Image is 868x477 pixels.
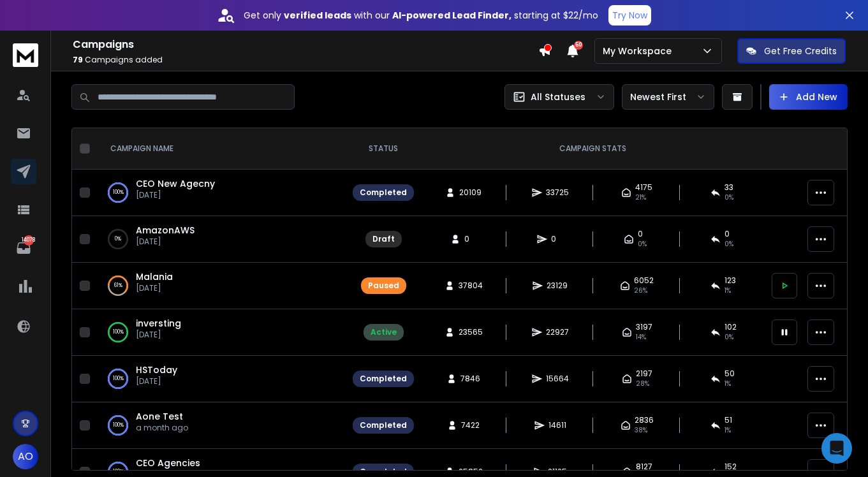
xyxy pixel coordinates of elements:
[459,327,483,337] span: 23565
[635,182,652,193] span: 4175
[136,330,181,340] p: [DATE]
[548,420,566,430] span: 14611
[114,279,122,292] p: 61 %
[95,216,345,263] td: 0%AmazonAWS[DATE]
[769,84,848,110] button: Add New
[11,235,36,261] a: 14078
[608,5,651,26] button: Try Now
[73,54,83,65] span: 79
[113,372,124,385] p: 100 %
[635,425,647,436] span: 38 %
[725,182,733,193] span: 33
[725,425,731,436] span: 1 %
[13,43,38,67] img: logo
[531,91,585,103] p: All Statuses
[603,45,677,57] p: My Workspace
[460,374,480,384] span: 7846
[725,379,731,389] span: 1 %
[634,286,647,296] span: 26 %
[622,84,714,110] button: Newest First
[95,263,345,309] td: 61%Malania[DATE]
[136,224,195,237] a: AmazonAWS
[73,37,538,52] h1: Campaigns
[636,369,652,379] span: 2197
[113,419,124,432] p: 100 %
[737,38,846,64] button: Get Free Credits
[821,433,852,464] div: Open Intercom Messenger
[136,363,177,376] a: HSToday
[360,420,407,430] div: Completed
[725,369,735,379] span: 50
[360,187,407,198] div: Completed
[612,9,647,22] p: Try Now
[551,234,564,244] span: 0
[635,193,646,203] span: 21 %
[634,275,654,286] span: 6052
[638,229,643,239] span: 0
[422,128,764,170] th: CAMPAIGN STATS
[95,402,345,449] td: 100%Aone Testa month ago
[459,187,482,198] span: 20109
[136,190,215,200] p: [DATE]
[95,309,345,356] td: 100%inversting[DATE]
[244,9,598,22] p: Get only with our starting at $22/mo
[368,281,399,291] div: Paused
[725,239,733,249] span: 0%
[136,270,173,283] a: Malania
[345,128,422,170] th: STATUS
[546,187,569,198] span: 33725
[636,379,649,389] span: 28 %
[725,322,737,332] span: 102
[95,170,345,216] td: 100%CEO New Agecny[DATE]
[547,281,568,291] span: 23129
[725,275,736,286] span: 123
[136,283,173,293] p: [DATE]
[13,444,38,469] button: AO
[636,332,646,342] span: 14 %
[725,415,732,425] span: 51
[136,410,183,423] a: Aone Test
[459,467,483,477] span: 25852
[95,128,345,170] th: CAMPAIGN NAME
[636,462,652,472] span: 8127
[113,326,124,339] p: 100 %
[392,9,511,22] strong: AI-powered Lead Finder,
[636,322,652,332] span: 3197
[360,374,407,384] div: Completed
[725,286,731,296] span: 1 %
[136,423,188,433] p: a month ago
[548,467,567,477] span: 21125
[461,420,480,430] span: 7422
[136,457,200,469] a: CEO Agencies
[360,467,407,477] div: Completed
[95,356,345,402] td: 100%HSToday[DATE]
[136,177,215,190] a: CEO New Agecny
[73,55,538,65] p: Campaigns added
[464,234,477,244] span: 0
[546,374,569,384] span: 15664
[136,317,181,330] a: inversting
[371,327,397,337] div: Active
[372,234,395,244] div: Draft
[635,415,654,425] span: 2836
[24,235,34,246] p: 14078
[136,376,177,386] p: [DATE]
[725,462,737,472] span: 152
[725,193,733,203] span: 0 %
[459,281,483,291] span: 37804
[284,9,351,22] strong: verified leads
[136,237,195,247] p: [DATE]
[638,239,647,249] span: 0%
[725,229,730,239] span: 0
[115,233,121,246] p: 0 %
[764,45,837,57] p: Get Free Credits
[113,186,124,199] p: 100 %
